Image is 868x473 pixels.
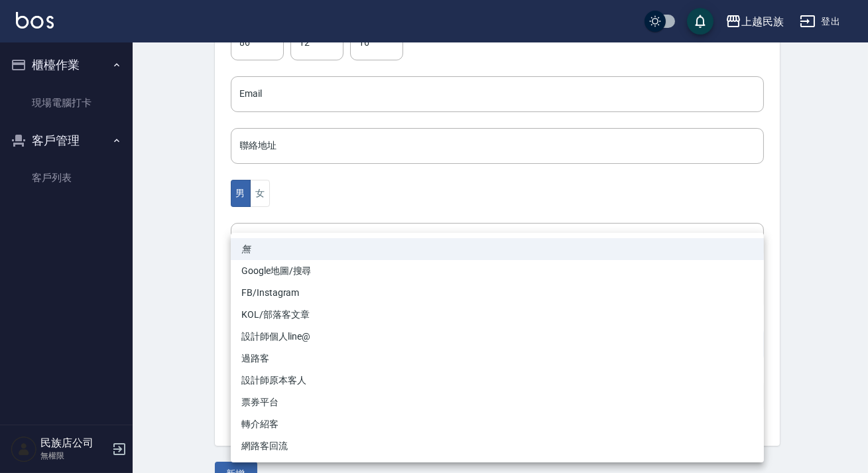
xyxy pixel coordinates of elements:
[231,391,764,413] li: 票券平台
[231,348,764,370] li: 過路客
[231,304,764,326] li: KOL/部落客文章
[231,435,764,457] li: 網路客回流
[231,370,764,391] li: 設計師原本客人
[241,242,251,256] em: 無
[231,413,764,435] li: 轉介紹客
[231,260,764,282] li: Google地圖/搜尋
[231,282,764,304] li: FB/Instagram
[231,326,764,348] li: 設計師個人line@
